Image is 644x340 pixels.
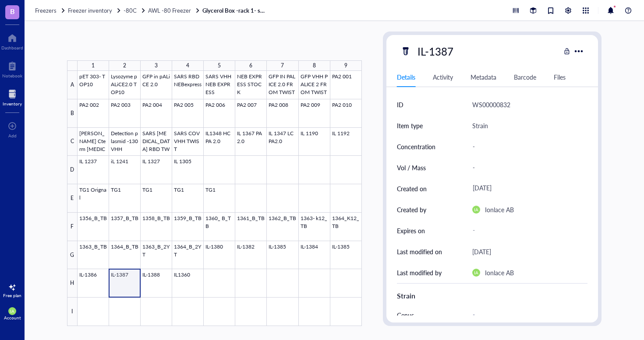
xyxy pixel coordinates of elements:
[469,223,584,238] div: -
[397,100,403,109] div: ID
[472,246,491,257] div: [DATE]
[8,133,17,138] div: Add
[124,6,137,14] span: -80C
[414,42,457,60] div: IL-1387
[68,7,122,14] a: Freezer inventory
[433,72,453,82] div: Activity
[2,73,22,78] div: Notebook
[35,6,57,14] span: Freezers
[469,137,584,156] div: -
[469,158,584,177] div: -
[344,60,347,71] div: 9
[3,293,21,298] div: Free plan
[67,128,78,156] div: C
[485,267,514,278] div: Ionlace AB
[202,7,268,14] a: Glycerol Box -rack 1- shelf 4
[397,205,426,214] div: Created by
[123,60,126,71] div: 2
[554,72,566,82] div: Files
[397,72,415,82] div: Details
[397,163,426,172] div: Vol / Mass
[155,60,158,71] div: 3
[67,241,78,270] div: G
[148,6,191,14] span: AWL -80 Freezer
[472,120,488,131] div: Strain
[397,291,588,301] div: Strain
[67,99,78,128] div: B
[3,87,22,106] a: Inventory
[485,204,514,215] div: Ionlace AB
[67,71,78,99] div: A
[92,60,95,71] div: 1
[10,308,14,314] span: IA
[469,181,584,196] div: [DATE]
[67,269,78,298] div: H
[2,59,22,78] a: Notebook
[1,45,23,50] div: Dashboard
[249,60,252,71] div: 6
[474,270,478,275] span: IA
[1,31,23,50] a: Dashboard
[514,72,536,82] div: Barcode
[281,60,284,71] div: 7
[313,60,316,71] div: 8
[397,142,435,151] div: Concentration
[124,7,201,14] a: -80CAWL -80 Freezer
[472,99,510,110] div: WS00000832
[218,60,221,71] div: 5
[469,307,584,323] div: -
[67,213,78,241] div: F
[67,156,78,184] div: D
[67,184,78,213] div: E
[67,298,78,326] div: I
[186,60,189,71] div: 4
[474,207,478,212] span: IA
[471,72,496,82] div: Metadata
[397,268,442,277] div: Last modified by
[3,101,22,106] div: Inventory
[10,6,15,17] span: B
[68,6,112,14] span: Freezer inventory
[397,184,427,193] div: Created on
[397,247,442,256] div: Last modified on
[397,121,423,130] div: Item type
[35,7,66,14] a: Freezers
[397,226,425,235] div: Expires on
[397,310,414,320] div: Genus
[4,315,21,320] div: Account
